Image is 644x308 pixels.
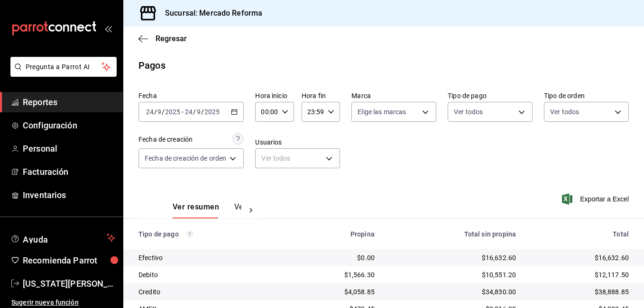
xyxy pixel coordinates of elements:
label: Hora inicio [255,92,294,99]
div: $12,117.50 [531,270,629,280]
div: $16,632.60 [531,253,629,263]
div: Debito [138,270,278,280]
div: navigation tabs [173,202,241,218]
input: -- [146,108,154,116]
label: Hora fin [302,92,340,99]
span: Recomienda Parrot [23,254,115,267]
span: - [182,108,184,116]
span: Ver todos [550,107,579,117]
span: / [193,108,196,116]
span: Elige las marcas [358,107,406,117]
label: Fecha [138,92,244,99]
label: Tipo de pago [448,92,533,99]
div: Fecha de creación [138,135,193,145]
span: Configuración [23,119,115,132]
button: Pregunta a Parrot AI [10,57,117,77]
svg: Los pagos realizados con Pay y otras terminales son montos brutos. [186,231,193,237]
div: Efectivo [138,253,278,263]
input: -- [196,108,201,116]
div: Credito [138,287,278,297]
button: Regresar [138,34,187,43]
div: Total [531,230,629,238]
span: Regresar [156,34,187,43]
input: ---- [204,108,220,116]
div: $38,888.85 [531,287,629,297]
input: -- [184,108,193,116]
span: [US_STATE][PERSON_NAME] [23,277,115,290]
button: Exportar a Excel [564,193,629,205]
div: $0.00 [294,253,375,263]
a: Pregunta a Parrot AI [7,69,117,79]
input: ---- [165,108,181,116]
span: Fecha de creación de orden [145,154,226,163]
span: / [201,108,204,116]
div: Pagos [138,58,166,72]
div: Propina [294,230,375,238]
div: Ver todos [255,148,340,168]
span: Pregunta a Parrot AI [26,62,102,72]
span: Inventarios [23,189,115,201]
div: $1,566.30 [294,270,375,280]
span: Sugerir nueva función [11,298,115,308]
span: Reportes [23,96,115,109]
label: Usuarios [255,139,340,145]
span: Personal [23,142,115,155]
button: Ver pagos [234,202,270,218]
label: Marca [351,92,436,99]
span: Ayuda [23,232,103,244]
div: Total sin propina [390,230,516,238]
div: Tipo de pago [138,230,278,238]
span: Facturación [23,165,115,178]
div: $10,551.20 [390,270,516,280]
button: open_drawer_menu [104,25,112,32]
h3: Sucursal: Mercado Reforma [157,8,262,19]
input: -- [157,108,162,116]
label: Tipo de orden [544,92,629,99]
div: $16,632.60 [390,253,516,263]
div: $34,830.00 [390,287,516,297]
span: / [154,108,157,116]
div: $4,058.85 [294,287,375,297]
span: Ver todos [454,107,483,117]
span: / [162,108,165,116]
button: Ver resumen [173,202,219,218]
